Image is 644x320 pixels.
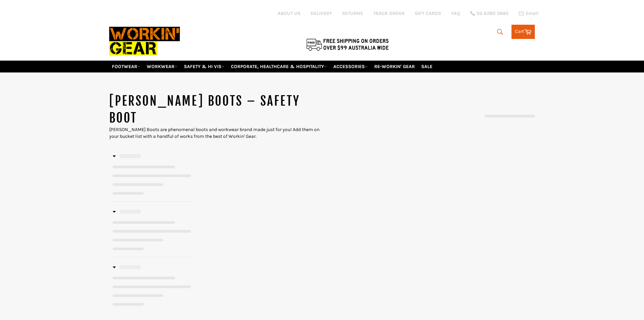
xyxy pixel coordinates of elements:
[451,10,460,17] a: FAQ
[419,61,435,72] a: SALE
[526,11,539,16] span: Email
[331,61,371,72] a: ACCESSORIES
[109,126,322,140] div: [PERSON_NAME] Boots are phenomenal boots and workwear brand made just for you! Add them on your b...
[519,11,539,16] a: Email
[477,11,508,16] span: 02 6280 5885
[511,25,535,39] a: Cart
[144,61,180,72] a: WORKWEAR
[109,61,143,72] a: FOOTWEAR
[228,61,330,72] a: CORPORATE, HEALTHCARE & HOSPITALITY
[372,61,418,72] a: RE-WORKIN' GEAR
[373,10,405,17] a: TRACK ORDER
[305,37,390,51] img: Flat $9.95 shipping Australia wide
[342,10,363,17] a: RETURNS
[470,11,508,16] a: 02 6280 5885
[109,22,180,60] img: Workin Gear leaders in Workwear, Safety Boots, PPE, Uniforms. Australia's No.1 in Workwear
[278,10,301,17] a: ABOUT US
[181,61,227,72] a: SAFETY & HI VIS
[311,10,332,17] a: DELIVERY
[109,93,322,126] h1: [PERSON_NAME] BOOTS – SAFETY BOOT
[415,10,441,17] a: GIFT CARDS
